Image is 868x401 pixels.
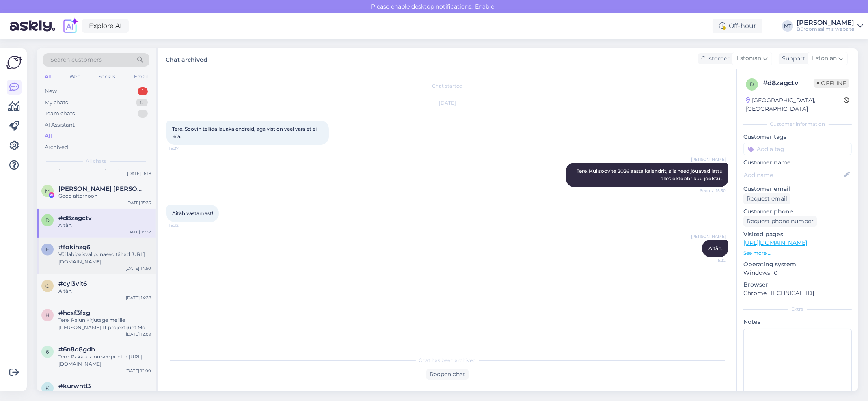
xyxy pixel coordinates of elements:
[46,283,50,289] span: c
[58,317,151,331] div: Tere. Palun kirjutage meilile [PERSON_NAME] IT projektijuht Mob: [PHONE_NUMBER] Tel: [PHONE_NUMBE...
[43,71,52,82] div: All
[695,188,726,194] span: Seen ✓ 15:30
[172,210,213,216] span: Aitäh vastamast!
[58,185,143,192] span: Maria Isuf
[419,357,476,364] span: Chat has been archived
[45,99,68,107] div: My chats
[743,230,852,239] p: Visited pages
[58,346,95,353] span: #6n8o8gdh
[45,217,50,223] span: d
[127,170,151,177] div: [DATE] 16:18
[62,17,79,34] img: explore-ai
[125,368,151,374] div: [DATE] 12:00
[45,312,50,318] span: h
[126,331,151,337] div: [DATE] 12:09
[45,121,75,129] div: AI Assistant
[743,133,852,141] p: Customer tags
[743,121,852,128] div: Customer information
[779,54,805,63] div: Support
[58,287,151,295] div: Aitäh.
[691,156,726,162] span: [PERSON_NAME]
[45,132,52,140] div: All
[6,55,22,70] img: Askly Logo
[743,250,852,257] p: See more ...
[132,71,149,82] div: Email
[743,207,852,216] p: Customer phone
[695,257,726,263] span: 15:32
[58,353,151,368] div: Tere. Pakkuda on see printer [URL][DOMAIN_NAME]
[138,87,148,95] div: 1
[743,306,852,313] div: Extra
[814,79,849,88] span: Offline
[713,19,762,33] div: Off-hour
[744,170,842,179] input: Add name
[743,289,852,298] p: Chrome [TECHNICAL_ID]
[577,168,724,181] span: Tere. Kui soovite 2026 aasta kalendrit, siis need jõuavad lattu alles oktoobrikuu jooksul.
[743,280,852,289] p: Browser
[86,157,107,165] span: All chats
[169,145,199,151] span: 15:27
[58,251,151,265] div: Või läbipaisval punased tähad [URL][DOMAIN_NAME]
[46,246,49,252] span: f
[746,96,844,113] div: [GEOGRAPHIC_DATA], [GEOGRAPHIC_DATA]
[58,309,90,317] span: #hcsf3fxg
[58,244,90,251] span: #fokihzg6
[45,87,57,95] div: New
[743,158,852,167] p: Customer name
[166,53,207,64] label: Chat archived
[743,216,817,227] div: Request phone number
[797,19,863,32] a: [PERSON_NAME]Büroomaailm's website
[46,385,50,391] span: k
[45,110,75,118] div: Team chats
[58,192,151,200] div: Good afternoon
[46,349,49,355] span: 6
[473,3,497,10] span: Enable
[172,126,318,139] span: Tere. Soovin tellida lauakalendreid, aga vist on veel vara et ei leia.
[743,318,852,326] p: Notes
[743,260,852,269] p: Operating system
[812,54,837,63] span: Estonian
[691,233,726,239] span: [PERSON_NAME]
[736,54,761,63] span: Estonian
[136,99,148,107] div: 0
[58,382,91,390] span: #kurwntl3
[58,280,87,287] span: #cyl3vit6
[58,390,151,397] div: Aitäh. Uurime [PERSON_NAME].
[166,99,728,107] div: [DATE]
[82,19,129,33] a: Explore AI
[126,200,151,206] div: [DATE] 15:35
[426,369,469,380] div: Reopen chat
[126,229,151,235] div: [DATE] 15:32
[743,269,852,277] p: Windows 10
[708,245,723,251] span: Aitäh.
[743,143,852,155] input: Add a tag
[169,222,199,229] span: 15:32
[68,71,82,82] div: Web
[138,110,148,118] div: 1
[45,143,68,151] div: Archived
[58,222,151,229] div: Aitäh.
[743,239,807,246] a: [URL][DOMAIN_NAME]
[97,71,117,82] div: Socials
[166,82,728,90] div: Chat started
[50,56,102,64] span: Search customers
[125,265,151,272] div: [DATE] 14:50
[58,214,92,222] span: #d8zagctv
[126,295,151,301] div: [DATE] 14:38
[45,188,50,194] span: M
[763,78,814,88] div: # d8zagctv
[750,81,754,87] span: d
[782,20,793,32] div: MT
[797,19,854,26] div: [PERSON_NAME]
[743,185,852,193] p: Customer email
[797,26,854,32] div: Büroomaailm's website
[743,193,790,204] div: Request email
[698,54,730,63] div: Customer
